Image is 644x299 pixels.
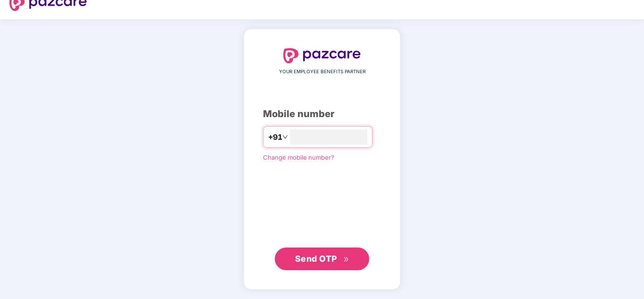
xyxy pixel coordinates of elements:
[268,131,282,143] span: +91
[279,68,365,76] span: YOUR EMPLOYEE BENEFITS PARTNER
[263,154,334,161] a: Change mobile number?
[263,107,381,121] div: Mobile number
[343,256,349,263] span: double-right
[283,48,361,63] img: logo
[275,248,369,270] button: Send OTPdouble-right
[282,134,288,140] span: down
[295,254,337,264] span: Send OTP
